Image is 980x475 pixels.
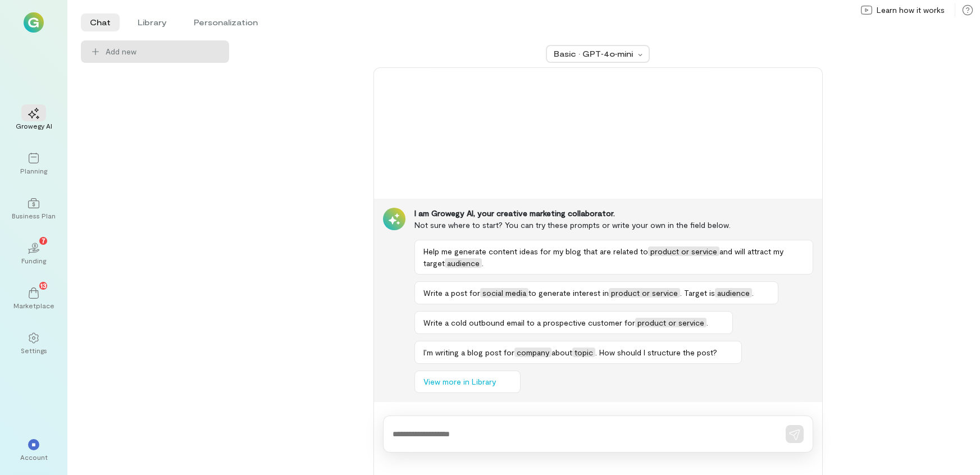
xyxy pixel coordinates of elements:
[106,46,220,57] span: Add new
[528,288,609,298] span: to generate interest in
[680,288,715,298] span: . Target is
[42,235,45,245] span: 7
[21,346,47,355] div: Settings
[13,189,54,229] a: Business Plan
[13,301,54,310] div: Marketplace
[21,256,46,265] div: Funding
[595,348,717,357] span: . How should I structure the post?
[752,288,754,298] span: .
[20,166,47,175] div: Planning
[185,13,267,31] li: Personalization
[414,281,778,304] button: Write a post forsocial mediato generate interest inproduct or service. Target isaudience.
[20,453,48,462] div: Account
[648,246,719,256] span: product or service
[414,240,813,275] button: Help me generate content ideas for my blog that are related toproduct or serviceand will attract ...
[715,288,752,298] span: audience
[414,311,733,334] button: Write a cold outbound email to a prospective customer forproduct or service.
[635,318,706,327] span: product or service
[572,348,595,357] span: topic
[877,4,945,16] span: Learn how it works
[414,371,521,393] button: View more in Library
[13,234,54,274] a: Funding
[423,246,648,256] span: Help me generate content ideas for my blog that are related to
[414,341,742,364] button: I’m writing a blog post forcompanyabouttopic. How should I structure the post?
[482,258,484,268] span: .
[423,288,480,298] span: Write a post for
[81,13,120,31] li: Chat
[554,48,635,60] div: Basic · GPT‑4o‑mini
[445,258,482,268] span: audience
[609,288,680,298] span: product or service
[423,318,635,327] span: Write a cold outbound email to a prospective customer for
[706,318,708,327] span: .
[551,348,572,357] span: about
[414,208,813,219] div: I am Growegy AI, your creative marketing collaborator.
[12,211,56,220] div: Business Plan
[129,13,176,31] li: Library
[414,219,813,231] div: Not sure where to start? You can try these prompts or write your own in the field below.
[13,99,54,139] a: Growegy AI
[514,348,551,357] span: company
[40,280,47,290] span: 13
[423,348,514,357] span: I’m writing a blog post for
[13,278,54,319] a: Marketplace
[13,323,54,364] a: Settings
[423,246,783,268] span: and will attract my target
[423,376,496,387] span: View more in Library
[13,144,54,184] a: Planning
[480,288,528,298] span: social media
[16,121,52,130] div: Growegy AI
